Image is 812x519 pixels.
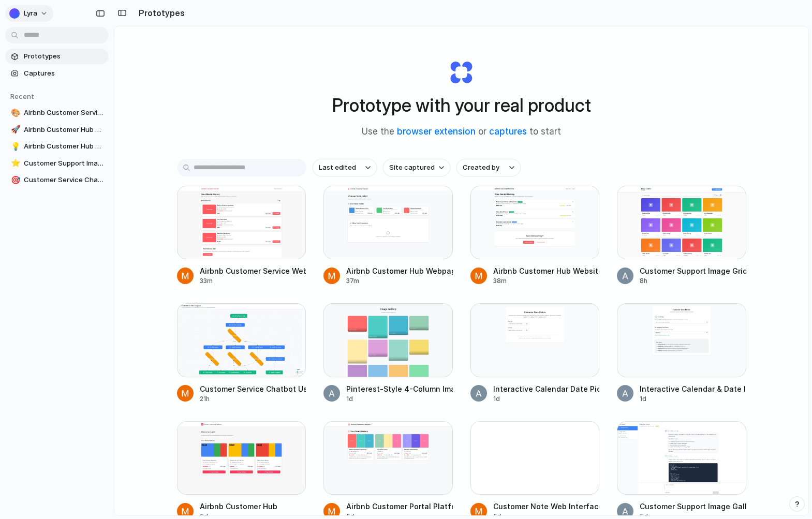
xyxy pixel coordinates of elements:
span: Customer Service Chatbot User Flow Design [24,175,105,185]
button: Lyra [5,5,53,22]
div: Pinterest-Style 4-Column Image Grid Interface [346,383,453,394]
span: Use the or to start [362,125,561,139]
button: 🚀 [9,125,20,135]
span: Customer Support Image Grid Interface [24,158,105,169]
button: 🎯 [9,175,20,185]
div: 33m [200,276,306,286]
div: 37m [346,276,453,286]
div: Customer Note Web Interface [493,501,600,512]
div: 1d [493,394,600,404]
span: Site captured [389,162,435,173]
span: Lyra [24,8,37,19]
a: 💡Airbnb Customer Hub Website [5,139,109,154]
div: 21h [200,394,306,404]
a: captures [489,126,527,137]
span: Created by [463,162,499,173]
div: 38m [493,276,600,286]
a: Interactive Calendar Date Picker for User InputInteractive Calendar Date Picker for User Input1d [470,303,600,403]
div: 1d [346,394,453,404]
a: Pinterest-Style 4-Column Image Grid InterfacePinterest-Style 4-Column Image Grid Interface1d [323,303,453,403]
div: ⭐ [11,157,18,169]
span: Captures [24,68,105,79]
div: Customer Support Image Grid Interface [640,265,746,276]
span: Recent [10,92,34,100]
a: Prototypes [5,49,109,64]
div: 💡 [11,141,18,153]
a: ⭐Customer Support Image Grid Interface [5,156,109,171]
div: Interactive Calendar & Date Input Feature Design [640,383,746,394]
button: 💡 [9,141,20,152]
button: ⭐ [9,158,20,169]
button: Created by [456,159,521,176]
div: Interactive Calendar Date Picker for User Input [493,383,600,394]
h1: Prototype with your real product [332,92,591,119]
button: Site captured [383,159,450,176]
div: 8h [640,276,746,286]
h2: Prototypes [135,7,185,19]
a: 🚀Airbnb Customer Hub Webpage [5,122,109,138]
button: 🎨 [9,108,20,118]
div: Airbnb Customer Hub [200,501,277,512]
div: 🚀 [11,124,18,136]
div: 🎨 [11,107,18,119]
div: Customer Service Chatbot User Flow Design [200,383,306,394]
a: Customer Service Chatbot User Flow DesignCustomer Service Chatbot User Flow Design21h [177,303,306,403]
div: Airbnb Customer Service Web Page Design [200,265,306,276]
a: Customer Support Image Grid InterfaceCustomer Support Image Grid Interface8h [617,186,746,286]
div: Customer Support Image Gallery Interface [640,501,746,512]
a: Airbnb Customer Hub WebpageAirbnb Customer Hub Webpage37m [323,186,453,286]
a: 🎨Airbnb Customer Service Web Page Design [5,105,109,121]
a: 🎯Customer Service Chatbot User Flow Design [5,172,109,188]
div: Airbnb Customer Hub Website [493,265,600,276]
a: Airbnb Customer Service Web Page DesignAirbnb Customer Service Web Page Design33m [177,186,306,286]
span: Prototypes [24,51,105,62]
div: Airbnb Customer Portal Platform [346,501,453,512]
span: Last edited [319,162,356,173]
button: Last edited [313,159,377,176]
a: browser extension [397,126,476,137]
a: Airbnb Customer Hub WebsiteAirbnb Customer Hub Website38m [470,186,600,286]
div: 1d [640,394,746,404]
span: Airbnb Customer Service Web Page Design [24,108,105,118]
div: Airbnb Customer Hub Webpage [346,265,453,276]
span: Airbnb Customer Hub Website [24,141,105,152]
span: Airbnb Customer Hub Webpage [24,125,105,135]
div: 🎯 [11,174,18,186]
a: Captures [5,66,109,81]
a: Interactive Calendar & Date Input Feature DesignInteractive Calendar & Date Input Feature Design1d [617,303,746,403]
